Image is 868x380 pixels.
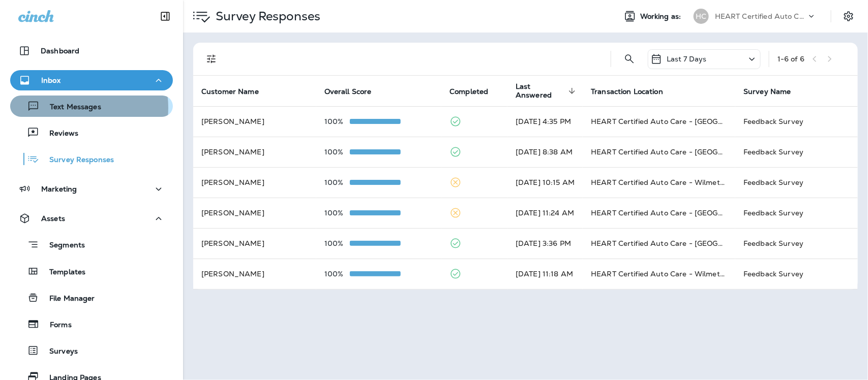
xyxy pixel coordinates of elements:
[193,198,316,228] td: [PERSON_NAME]
[516,82,579,100] span: Last Answered
[591,87,676,96] span: Transaction Location
[735,167,858,198] td: Feedback Survey
[324,117,350,125] p: 100%
[10,340,173,361] button: Surveys
[10,261,173,282] button: Templates
[10,287,173,308] button: File Manager
[583,228,735,259] td: HEART Certified Auto Care - [GEOGRAPHIC_DATA]
[743,87,791,96] span: Survey Name
[583,198,735,228] td: HEART Certified Auto Care - [GEOGRAPHIC_DATA]
[324,178,350,186] p: 100%
[583,106,735,137] td: HEART Certified Auto Care - [GEOGRAPHIC_DATA]
[193,106,316,137] td: [PERSON_NAME]
[735,198,858,228] td: Feedback Survey
[619,49,640,69] button: Search Survey Responses
[507,137,583,167] td: [DATE] 8:38 AM
[777,55,804,63] div: 1 - 6 of 6
[201,87,272,96] span: Customer Name
[39,347,78,357] p: Surveys
[193,137,316,167] td: [PERSON_NAME]
[450,87,501,96] span: Completed
[450,87,488,96] span: Completed
[193,259,316,289] td: [PERSON_NAME]
[583,137,735,167] td: HEART Certified Auto Care - [GEOGRAPHIC_DATA]
[507,259,583,289] td: [DATE] 11:18 AM
[10,96,173,117] button: Text Messages
[10,234,173,256] button: Segments
[193,167,316,198] td: [PERSON_NAME]
[201,49,222,69] button: Filters
[715,12,806,20] p: HEART Certified Auto Care
[10,70,173,90] button: Inbox
[10,148,173,170] button: Survey Responses
[41,214,65,223] p: Assets
[201,87,259,96] span: Customer Name
[151,6,179,26] button: Collapse Sidebar
[507,228,583,259] td: [DATE] 3:36 PM
[10,313,173,335] button: Forms
[10,122,173,143] button: Reviews
[324,209,350,217] p: 100%
[324,87,385,96] span: Overall Score
[10,41,173,61] button: Dashboard
[40,321,72,330] p: Forms
[507,106,583,137] td: [DATE] 4:35 PM
[41,47,79,55] p: Dashboard
[735,137,858,167] td: Feedback Survey
[735,259,858,289] td: Feedback Survey
[743,87,804,96] span: Survey Name
[583,167,735,198] td: HEART Certified Auto Care - Wilmette
[516,82,565,100] span: Last Answered
[39,155,114,165] p: Survey Responses
[507,167,583,198] td: [DATE] 10:15 AM
[840,7,858,25] button: Settings
[39,294,95,304] p: File Manager
[39,268,85,277] p: Templates
[193,228,316,259] td: [PERSON_NAME]
[41,76,61,84] p: Inbox
[41,185,77,193] p: Marketing
[40,103,101,112] p: Text Messages
[10,208,173,229] button: Assets
[10,179,173,199] button: Marketing
[591,87,663,96] span: Transaction Location
[735,106,858,137] td: Feedback Survey
[324,239,350,247] p: 100%
[735,228,858,259] td: Feedback Survey
[212,9,320,24] p: Survey Responses
[694,9,709,24] div: HC
[507,198,583,228] td: [DATE] 11:24 AM
[324,270,350,278] p: 100%
[583,259,735,289] td: HEART Certified Auto Care - Wilmette
[39,241,85,251] p: Segments
[39,129,78,139] p: Reviews
[324,87,372,96] span: Overall Score
[640,12,683,21] span: Working as:
[667,55,707,63] p: Last 7 Days
[324,148,350,156] p: 100%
